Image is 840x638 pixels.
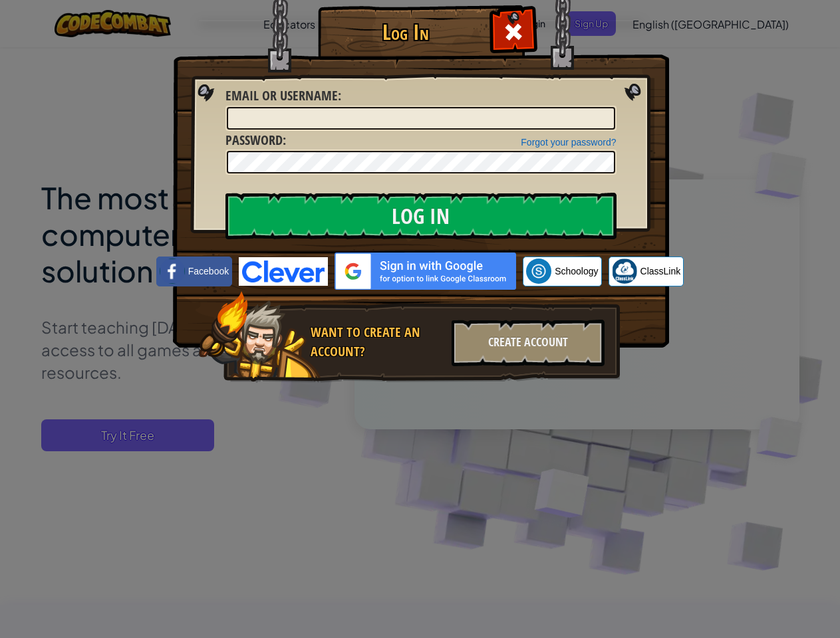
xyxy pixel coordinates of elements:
[526,259,551,284] img: schoology.png
[452,320,605,366] div: Create Account
[612,259,637,284] img: classlink-logo-small.png
[521,137,616,148] a: Forgot your password?
[311,323,444,361] div: Want to create an account?
[225,86,338,104] span: Email or Username
[555,265,598,278] span: Schoology
[225,193,617,239] input: Log In
[335,253,516,290] img: gplus_sso_button2.svg
[640,265,681,278] span: ClassLink
[225,131,283,149] span: Password
[160,259,185,284] img: facebook_small.png
[225,131,286,150] label: :
[321,21,491,44] h1: Log In
[225,86,341,106] label: :
[239,257,328,286] img: clever-logo-blue.png
[188,265,229,278] span: Facebook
